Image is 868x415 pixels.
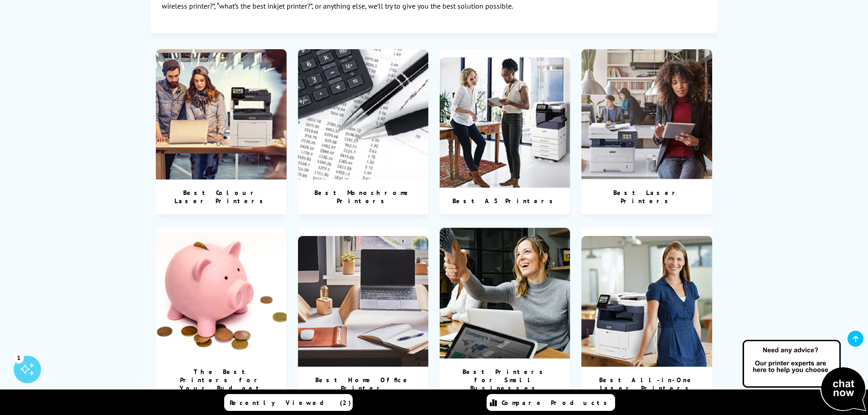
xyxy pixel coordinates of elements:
img: Best Monochrome Printers [298,49,429,180]
div: Best A3 Printers [441,188,569,214]
a: Recently Viewed (2) [224,394,353,411]
img: Best A3 Printers [440,57,570,188]
img: Best Laser Printers [581,49,712,180]
img: Best Home Office Printer [298,236,429,367]
span: Recently Viewed (2) [230,399,351,407]
a: Best Home Office Printer [298,228,429,401]
img: The Best Printers for Your Budget [156,228,287,359]
img: Best Colour Laser Printers [156,49,287,180]
a: Best Laser Printers [581,49,712,215]
a: Best Colour Laser Printers [156,49,287,215]
div: Best All-in-One Laser Printers [581,367,712,401]
img: Open Live Chat window [740,338,868,413]
div: Best Colour Laser Printers [156,179,287,214]
img: Best All-in-One Laser Printers [581,236,712,367]
div: 1 [14,353,24,363]
span: Compare Products [502,399,612,407]
div: Best Printers for Small Businesses [440,359,570,401]
div: Best Laser Printers [581,179,712,214]
div: Best Home Office Printer [298,367,429,401]
a: Best A3 Printers [440,49,570,215]
a: Best Printers for Small Businesses [440,228,570,401]
div: The Best Printers for Your Budget [156,359,287,401]
a: The Best Printers for Your Budget [156,228,287,401]
a: Best All-in-One Laser Printers [581,228,712,401]
a: Compare Products [487,394,615,411]
a: Best Monochrome Printers [298,49,429,215]
img: Best Printers for Small Businesses [440,228,570,359]
div: Best Monochrome Printers [298,179,429,214]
